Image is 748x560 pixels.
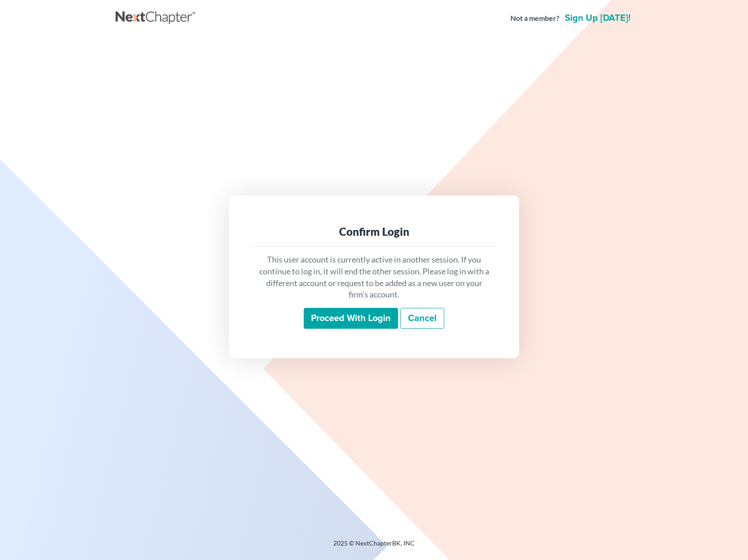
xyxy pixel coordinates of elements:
p: This user account is currently active in another session. If you continue to log in, it will end ... [258,254,490,301]
strong: Not a member? [510,13,559,24]
div: 2025 © NextChapterBK, INC [116,539,632,555]
div: Confirm Login [258,224,490,239]
input: Proceed with login [304,308,398,329]
a: Cancel [400,308,444,329]
a: Sign up [DATE]! [563,14,632,23]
